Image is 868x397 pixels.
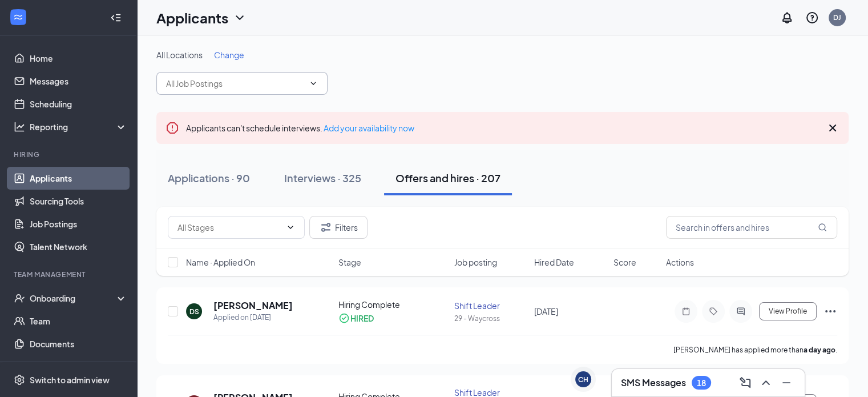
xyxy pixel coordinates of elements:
div: HIRED [350,312,374,324]
button: View Profile [759,302,817,320]
a: Team [30,310,127,332]
div: Applied on [DATE] [213,312,293,323]
div: Interviews · 325 [284,171,361,185]
svg: ChevronUp [759,376,773,390]
div: 29 - Waycross [454,314,527,323]
span: Hired Date [534,256,574,268]
a: Talent Network [30,235,127,258]
svg: ChevronDown [309,79,318,88]
div: Team Management [14,270,125,279]
div: 18 [697,378,706,388]
svg: Collapse [110,12,122,23]
button: Filter Filters [309,216,368,239]
svg: ComposeMessage [738,376,752,390]
div: Onboarding [30,292,118,304]
svg: Error [165,121,179,135]
span: Change [214,50,244,60]
span: View Profile [769,307,807,315]
div: Hiring Complete [338,299,447,310]
button: Minimize [777,374,796,392]
span: Job posting [454,256,497,268]
a: Job Postings [30,212,127,235]
svg: ActiveChat [734,307,748,316]
span: [DATE] [534,306,558,316]
svg: Cross [826,121,839,135]
div: Reporting [30,121,128,133]
svg: Settings [14,374,25,386]
svg: ChevronDown [286,223,295,232]
div: Applications · 90 [168,171,250,185]
a: Sourcing Tools [30,190,127,212]
svg: Analysis [14,121,25,133]
h5: [PERSON_NAME] [213,299,293,312]
svg: Filter [319,220,333,234]
div: Switch to admin view [30,374,110,386]
svg: UserCheck [14,292,25,304]
h1: Applicants [156,8,228,27]
a: Documents [30,332,127,355]
a: Surveys [30,355,127,378]
b: a day ago [804,346,835,354]
div: DJ [833,13,841,22]
a: Add your availability now [324,123,414,133]
p: [PERSON_NAME] has applied more than . [673,345,837,355]
span: All Locations [156,50,203,60]
input: All Job Postings [166,77,304,90]
svg: Notifications [780,11,794,25]
button: ChevronUp [757,374,775,392]
div: CH [578,375,588,384]
input: All Stages [177,221,281,234]
svg: ChevronDown [233,11,247,25]
a: Home [30,47,127,70]
div: Hiring [14,150,125,159]
input: Search in offers and hires [666,216,837,239]
span: Applicants can't schedule interviews. [186,123,414,133]
svg: Ellipses [823,304,837,318]
div: Shift Leader [454,300,527,311]
svg: Tag [706,307,720,316]
div: DS [189,307,199,316]
a: Messages [30,70,127,93]
svg: Minimize [780,376,793,390]
svg: WorkstreamLogo [13,11,24,23]
a: Scheduling [30,93,127,115]
a: Applicants [30,167,127,190]
h3: SMS Messages [621,376,686,389]
svg: MagnifyingGlass [818,223,827,232]
span: Actions [666,256,694,268]
svg: QuestionInfo [805,11,819,25]
span: Score [613,256,636,268]
div: Offers and hires · 207 [395,171,500,185]
button: ComposeMessage [736,374,754,392]
svg: CheckmarkCircle [338,312,350,324]
span: Name · Applied On [186,256,255,268]
span: Stage [338,256,361,268]
svg: Note [679,307,693,316]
